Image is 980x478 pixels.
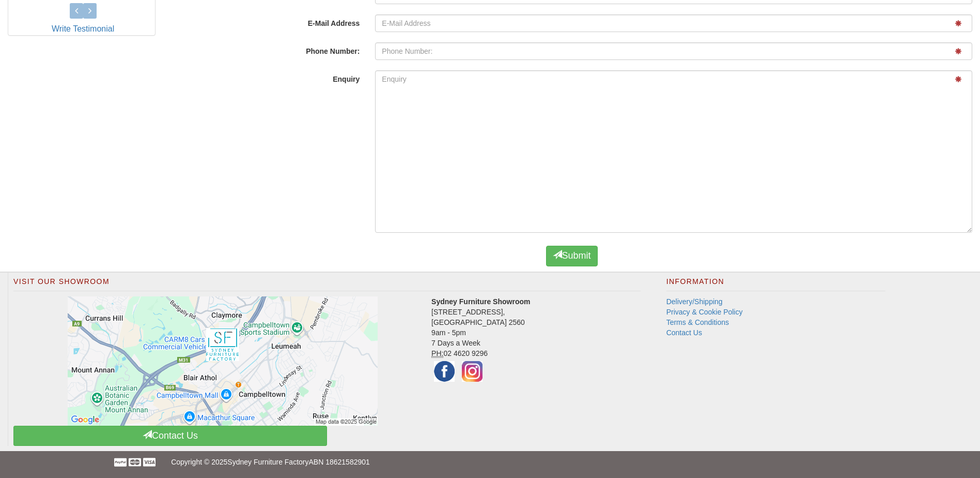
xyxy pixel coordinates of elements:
h2: Visit Our Showroom [13,278,641,291]
label: Enquiry [163,70,367,84]
a: Write Testimonial [52,24,114,33]
a: Contact Us [13,426,327,446]
a: Sydney Furniture Factory [227,458,308,466]
input: Phone Number: [375,42,972,60]
a: Click to activate map [21,296,424,426]
abbr: Phone [431,349,443,358]
input: E-Mail Address [375,14,972,32]
h2: Information [666,278,885,291]
img: Instagram [459,358,485,384]
strong: Sydney Furniture Showroom [431,297,530,306]
a: Terms & Conditions [666,318,729,326]
a: Delivery/Shipping [666,297,723,306]
p: Copyright © 2025 ABN 18621582901 [171,451,809,473]
img: Click to activate map [68,296,378,426]
img: Facebook [431,358,457,384]
a: Contact Us [666,328,702,337]
label: E-Mail Address [163,14,367,28]
button: Submit [546,246,598,266]
label: Phone Number: [163,42,367,56]
a: Privacy & Cookie Policy [666,308,743,316]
